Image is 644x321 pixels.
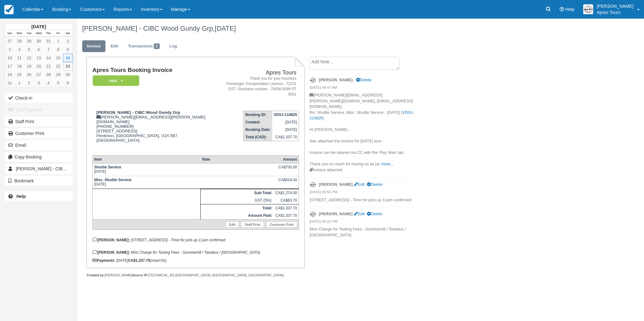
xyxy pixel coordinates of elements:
td: CA$1,337.70 [274,204,299,212]
a: 26 [24,70,34,79]
th: Sun [5,30,15,37]
a: 6 [63,79,73,87]
td: CA$1,337.70 [272,133,299,141]
a: 1 [53,37,63,45]
a: 28 [44,70,53,79]
th: Sat [63,30,73,37]
p: [STREET_ADDRESS] - Time for pick-up 11am confirmed [309,197,414,203]
td: CA$1,274.00 [274,189,299,197]
a: 20 [34,62,43,70]
img: A1 [583,4,593,14]
strong: VDXJ-110825 [274,113,297,117]
a: 13 [34,54,43,62]
a: Edit [354,212,365,216]
a: 18 [15,62,24,70]
span: [DATE] [215,25,236,32]
a: 11 [15,54,24,62]
a: Invoice [82,40,105,52]
td: CA$63.70 [274,197,299,204]
a: 29 [53,70,63,79]
h1: [PERSON_NAME] - CIBC Wood Gundy Grp, [82,25,556,32]
a: 24 [5,70,15,79]
th: Created: [244,118,272,126]
th: Item [92,155,200,163]
a: 2 [63,37,73,45]
a: 27 [34,70,43,79]
a: Transactions1 [123,40,164,52]
strong: Created by: [87,273,105,277]
b: Help [16,194,26,199]
a: 5 [53,79,63,87]
a: 3 [5,45,15,54]
div: CA$750.00 [275,165,297,174]
strong: CA$1,337.70 [128,258,150,263]
em: [STREET_ADDRESS] - Time for pick-up 11am confirmed [131,238,225,242]
strong: Shuttle Service [94,165,121,169]
strong: [DATE] [31,24,46,29]
h2: Apres Tours [224,69,296,76]
strong: Source IP: [132,273,149,277]
p: [PERSON_NAME][EMAIL_ADDRESS][PERSON_NAME][DOMAIN_NAME], [EMAIL_ADDRESS][DOMAIN_NAME] Re: Shuttle ... [309,92,414,167]
button: Copy Booking [5,152,73,162]
strong: Payments [92,258,114,263]
a: 28 [15,37,24,45]
th: Total: [201,204,274,212]
a: 31 [5,79,15,87]
a: Customer Print [5,128,73,138]
a: 9 [63,45,73,54]
a: 14 [44,54,53,62]
a: 16 [63,54,73,62]
a: 29 [24,37,34,45]
a: 30 [34,37,43,45]
a: Edit [226,221,239,228]
a: Paid [92,75,137,87]
td: [DATE] [272,126,299,133]
div: [PERSON_NAME] [TECHNICAL_ID] ([GEOGRAPHIC_DATA], [GEOGRAPHIC_DATA], [GEOGRAPHIC_DATA]) [87,273,304,278]
th: Amount Paid: [201,212,274,220]
th: Mon [15,30,24,37]
a: 8 [53,45,63,54]
em: [DATE] 05:02 PM [309,219,414,226]
div: : [DATE] (visa ) [92,258,299,263]
a: 4 [15,45,24,54]
th: Amount [274,155,299,163]
a: 5 [24,45,34,54]
a: Delete [367,182,382,187]
p: Apres Tours [597,9,633,16]
a: 21 [44,62,53,70]
address: Thank you for your business Passenger Transportation Licence - 72231 GST / Business number - 7845... [224,76,296,97]
a: 23 [63,62,73,70]
span: [PERSON_NAME] - CIBC Wood Gundy Grp [16,166,101,171]
a: Edit [106,40,123,52]
th: Thu [44,30,53,37]
th: Fri [53,30,63,37]
a: 4 [44,79,53,87]
a: Staff Print [241,221,264,228]
p: [PERSON_NAME] [597,3,633,9]
th: Tue [24,30,34,37]
a: 27 [5,37,15,45]
a: 30 [63,70,73,79]
strong: [PERSON_NAME] [319,212,353,216]
div: [PERSON_NAME][EMAIL_ADDRESS][PERSON_NAME][DOMAIN_NAME] [PHONE_NUMBER] [STREET_ADDRESS] Penticton,... [92,110,221,150]
a: Help [5,191,73,201]
a: Staff Print [5,117,73,127]
a: Delete [356,78,371,82]
a: 25 [15,70,24,79]
a: 2 [24,79,34,87]
em: Misc Charge for Tasting Fees - Summerhill / Tantalus / [GEOGRAPHIC_DATA] [131,250,260,255]
a: 17 [5,62,15,70]
strong: [PERSON_NAME] - CIBC Wood Gundy Grp [96,110,180,115]
em: [DATE] 05:56 PM [309,189,414,196]
button: Bookmark [5,176,73,186]
th: Total (CAD): [244,133,272,141]
td: CA$1,337.70 [274,212,299,220]
th: Sub-Total: [201,189,274,197]
a: 31 [44,37,53,45]
td: [DATE] [92,163,200,176]
a: 6 [34,45,43,54]
a: 7 [44,45,53,54]
a: [PERSON_NAME] - CIBC Wood Gundy Grp [5,164,73,174]
a: 19 [24,62,34,70]
em: [DATE] 08:47 AM [309,85,414,92]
